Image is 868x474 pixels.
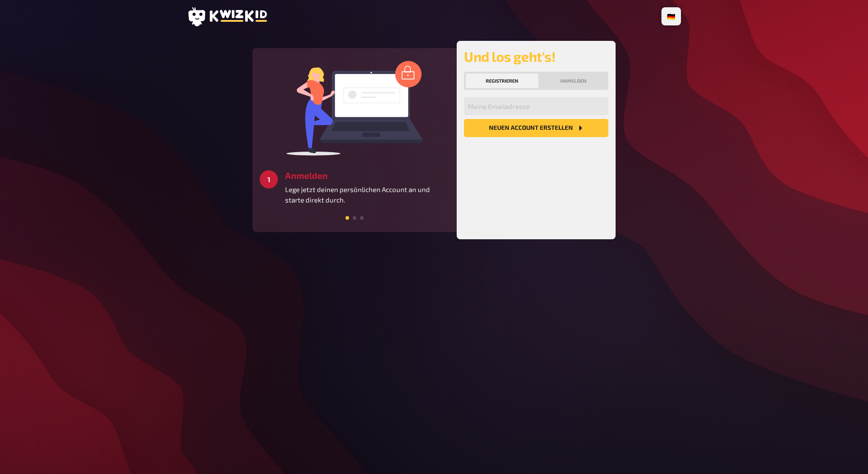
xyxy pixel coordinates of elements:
[466,74,538,88] button: Registrieren
[663,9,679,24] li: 🇩🇪
[464,48,608,64] h2: Und los geht's!
[464,119,608,137] button: Neuen Account Erstellen
[260,170,278,188] div: 1
[285,170,449,181] h3: Anmelden
[540,74,607,88] button: Anmelden
[285,184,449,205] p: Lege jetzt deinen persönlichen Account an und starte direkt durch.
[464,97,608,115] input: Meine Emailadresse
[286,60,423,156] img: log in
